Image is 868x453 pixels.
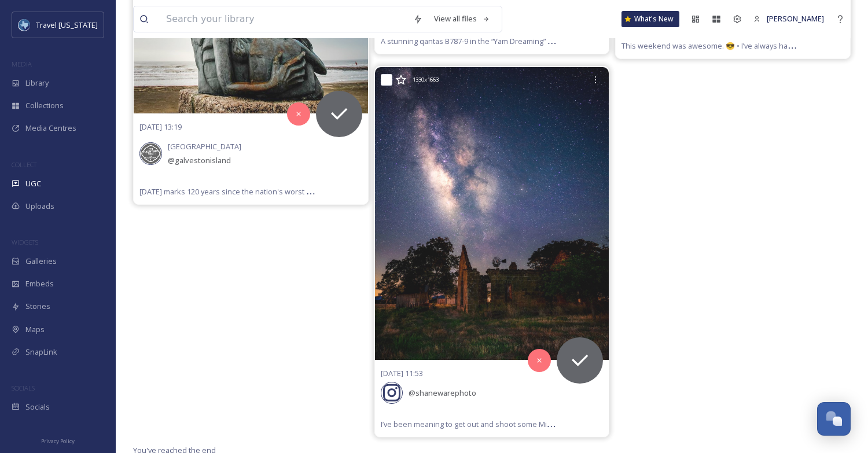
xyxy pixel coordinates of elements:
span: Stories [25,301,50,312]
span: Socials [25,402,50,413]
span: 1330 x 1663 [413,76,439,84]
span: Maps [25,324,45,335]
span: [GEOGRAPHIC_DATA] [168,141,241,152]
span: WIDGETS [12,238,38,246]
span: Privacy Policy [41,437,75,445]
span: Travel [US_STATE] [36,20,98,30]
span: Collections [25,100,64,111]
a: What's New [621,11,679,27]
span: MEDIA [12,60,32,68]
span: @ galvestonisland [168,155,231,165]
input: Search your library [160,6,407,32]
span: @ shanewarephoto [409,388,476,398]
span: Media Centres [25,123,76,134]
span: COLLECT [12,160,36,169]
span: SnapLink [25,347,57,358]
img: I’ve been meaning to get out and shoot some Milky Way photos for a while and last night I finally... [375,67,609,360]
span: [DATE] 13:19 [139,121,182,132]
img: 558291850_18532880521061938_1692567685773417995_n.jpg [141,143,161,164]
span: UGC [25,178,41,189]
span: [DATE] 11:53 [381,368,423,378]
span: Library [25,78,49,89]
a: View all files [428,8,496,30]
span: [PERSON_NAME] [767,13,824,24]
span: SOCIALS [12,384,35,392]
button: Open Chat [817,402,851,436]
img: images%20%281%29.jpeg [19,19,30,31]
span: Galleries [25,256,57,267]
a: Privacy Policy [41,433,75,447]
span: Embeds [25,278,54,289]
a: [PERSON_NAME] [748,8,830,30]
span: Uploads [25,201,54,212]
